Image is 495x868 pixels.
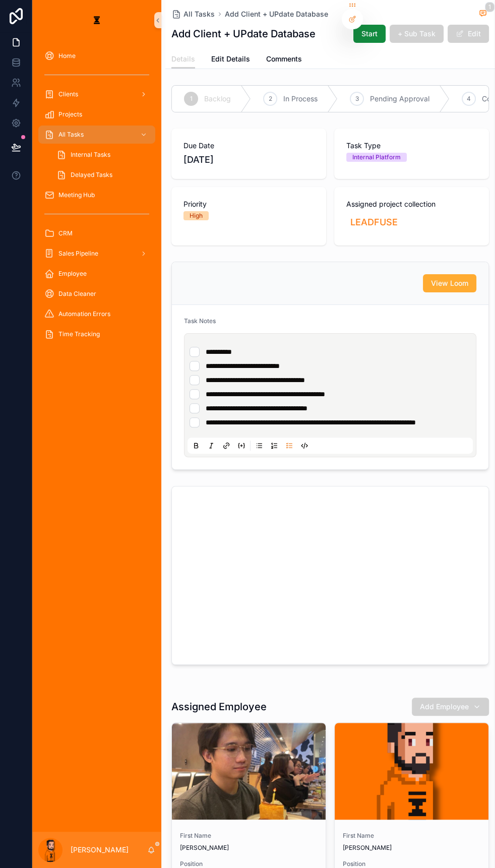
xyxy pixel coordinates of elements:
[346,141,477,151] span: Task Type
[58,191,95,199] span: Meeting Hub
[50,146,155,164] a: Internal Tasks
[353,25,386,43] button: Start
[38,305,155,323] a: Automation Errors
[346,213,402,231] a: LEADFUSE
[58,52,76,60] span: Home
[71,171,112,179] span: Delayed Tasks
[58,229,73,237] span: CRM
[266,54,302,64] span: Comments
[398,29,436,39] span: + Sub Task
[211,54,250,64] span: Edit Details
[171,27,316,41] h1: Add Client + UPdate Database
[225,9,328,19] a: Add Client + UPdate Database
[211,50,250,70] a: Edit Details
[58,290,96,298] span: Data Cleaner
[172,723,326,820] div: IMG_6173-768x1024.jpg
[50,166,155,184] a: Delayed Tasks
[183,199,314,209] span: Priority
[38,126,155,144] a: All Tasks
[390,25,444,43] button: + Sub Task
[171,50,195,69] a: Details
[283,94,318,104] span: In Process
[171,54,195,64] span: Details
[467,95,471,103] span: 4
[58,250,98,258] span: Sales Pipeline
[204,94,231,104] span: Backlog
[38,265,155,283] a: Employee
[350,215,398,229] span: LEADFUSE
[269,95,272,103] span: 2
[38,47,155,65] a: Home
[71,151,110,159] span: Internal Tasks
[343,832,480,840] span: First Name
[58,90,78,98] span: Clients
[38,224,155,242] a: CRM
[183,141,314,151] span: Due Date
[420,702,469,712] span: Add Employee
[266,50,302,70] a: Comments
[346,199,477,209] span: Assigned project collection
[180,844,318,852] span: [PERSON_NAME]
[171,9,215,19] a: All Tasks
[448,25,489,43] button: Edit
[431,278,468,288] span: View Loom
[477,8,489,20] button: 1
[335,723,488,820] div: 2-2.png
[180,832,318,840] span: First Name
[32,40,161,355] div: scrollable content
[89,12,105,28] img: App logo
[190,211,203,220] div: High
[412,698,489,716] button: Add Employee
[190,95,193,103] span: 1
[184,317,216,325] span: Task Notes
[38,285,155,303] a: Data Cleaner
[38,85,155,103] a: Clients
[180,860,318,868] span: Position
[485,2,494,12] span: 1
[423,274,476,292] button: View Loom
[361,29,378,39] span: Start
[171,700,267,714] h1: Assigned Employee
[183,153,314,167] span: [DATE]
[38,105,155,123] a: Projects
[58,131,84,139] span: All Tasks
[183,9,215,19] span: All Tasks
[370,94,429,104] span: Pending Approval
[352,153,401,162] div: Internal Platform
[58,110,82,118] span: Projects
[71,845,129,855] p: [PERSON_NAME]
[343,844,480,852] span: [PERSON_NAME]
[343,860,480,868] span: Position
[38,186,155,204] a: Meeting Hub
[58,310,110,318] span: Automation Errors
[38,244,155,263] a: Sales Pipeline
[355,95,359,103] span: 3
[58,270,87,278] span: Employee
